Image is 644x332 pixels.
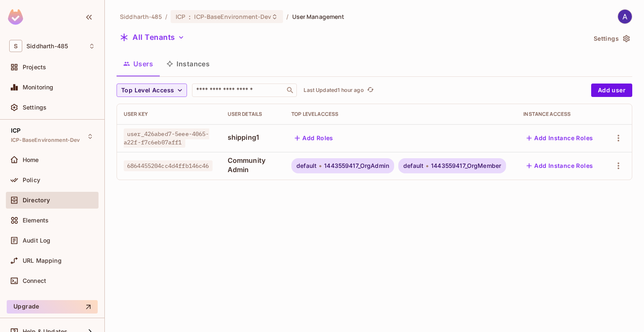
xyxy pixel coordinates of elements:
span: shipping1 [228,133,278,142]
span: Projects [23,64,46,71]
span: Policy [23,177,40,183]
div: Top Level Access [291,111,510,118]
span: user_426abed7-5eee-4065-a22f-f7c6eb07aff1 [124,128,209,148]
button: Upgrade [7,300,98,314]
span: Home [23,157,39,163]
button: Instances [160,53,216,74]
button: refresh [366,85,376,95]
span: ICP-BaseEnvironment-Dev [11,137,80,144]
span: ICP [11,127,21,134]
span: Community Admin [228,156,278,174]
li: / [286,13,288,21]
div: User Details [228,111,278,118]
span: Connect [23,277,46,284]
div: Instance Access [523,111,598,118]
div: User Key [124,111,214,118]
span: the active workspace [120,13,162,21]
span: 1443559417_OrgMember [431,162,501,169]
span: : [188,13,191,20]
button: Add Roles [291,131,337,145]
button: Add Instance Roles [523,131,596,145]
span: Settings [23,104,47,111]
span: 1443559417_OrgAdmin [324,162,389,169]
button: Top Level Access [117,84,187,97]
span: Audit Log [23,237,50,244]
img: ASHISH SANDEY [618,10,632,24]
span: Monitoring [23,84,54,91]
span: Workspace: Siddharth-485 [26,43,68,50]
span: S [9,40,22,52]
span: ICP-BaseEnvironment-Dev [194,13,271,21]
span: Click to refresh data [364,85,376,95]
span: URL Mapping [23,257,62,264]
button: All Tenants [117,31,188,44]
span: Top Level Access [121,85,174,96]
span: default [296,162,317,169]
span: Directory [23,197,50,204]
span: 6864455204cc4d4ffb146c46 [124,160,213,171]
span: default [403,162,423,169]
button: Add user [591,84,632,97]
button: Add Instance Roles [523,159,596,173]
span: refresh [367,86,374,94]
p: Last Updated 1 hour ago [304,87,364,94]
span: Elements [23,217,49,224]
button: Users [117,53,160,74]
button: Settings [590,32,632,45]
span: ICP [176,13,185,21]
img: SReyMgAAAABJRU5ErkJggg== [8,9,23,25]
span: User Management [292,13,345,21]
li: / [165,13,167,21]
